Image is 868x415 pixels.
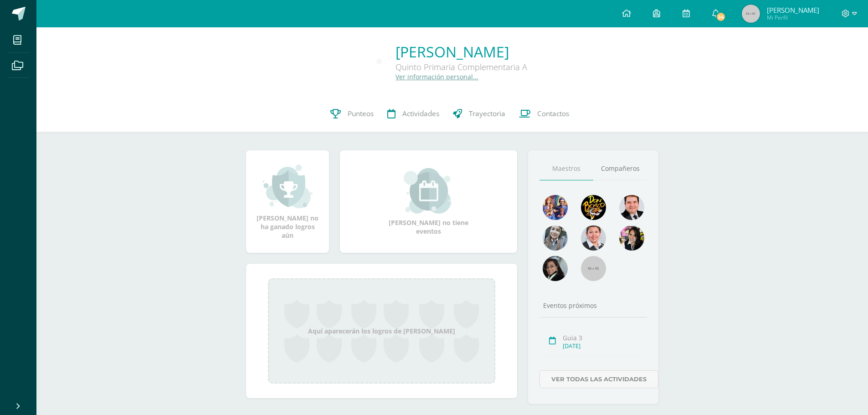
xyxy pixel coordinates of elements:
[767,14,819,21] span: Mi Perfil
[543,195,568,220] img: 88256b496371d55dc06d1c3f8a5004f4.png
[255,164,320,240] div: [PERSON_NAME] no ha ganado logros aún
[563,342,644,350] div: [DATE]
[537,109,569,118] span: Contactos
[402,109,439,118] span: Actividades
[324,96,380,132] a: Punteos
[263,164,313,209] img: achievement_small.png
[581,225,606,251] img: c65c656f8248e3f14a5cc5f1a20cb62a.png
[395,72,478,81] a: Ver información personal...
[539,157,593,180] a: Maestros
[742,5,760,23] img: 45x45
[539,370,658,388] a: Ver todas las actividades
[348,109,374,118] span: Punteos
[383,168,474,236] div: [PERSON_NAME] no tiene eventos
[619,195,644,220] img: 79570d67cb4e5015f1d97fde0ec62c05.png
[539,301,647,310] div: Eventos próximos
[716,12,726,22] span: 24
[563,333,644,342] div: Guia 3
[543,256,568,281] img: 6377130e5e35d8d0020f001f75faf696.png
[380,96,446,132] a: Actividades
[395,61,527,72] div: Quinto Primaria Complementaria A
[469,109,505,118] span: Trayectoria
[395,42,527,61] a: [PERSON_NAME]
[581,256,606,281] img: 55x55
[446,96,512,132] a: Trayectoria
[619,225,644,251] img: ddcb7e3f3dd5693f9a3e043a79a89297.png
[404,168,453,214] img: event_small.png
[543,225,568,251] img: 45bd7986b8947ad7e5894cbc9b781108.png
[593,157,647,180] a: Compañeros
[512,96,576,132] a: Contactos
[581,195,606,220] img: 29fc2a48271e3f3676cb2cb292ff2552.png
[268,278,495,384] div: Aquí aparecerán los logros de [PERSON_NAME]
[767,5,819,15] span: [PERSON_NAME]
